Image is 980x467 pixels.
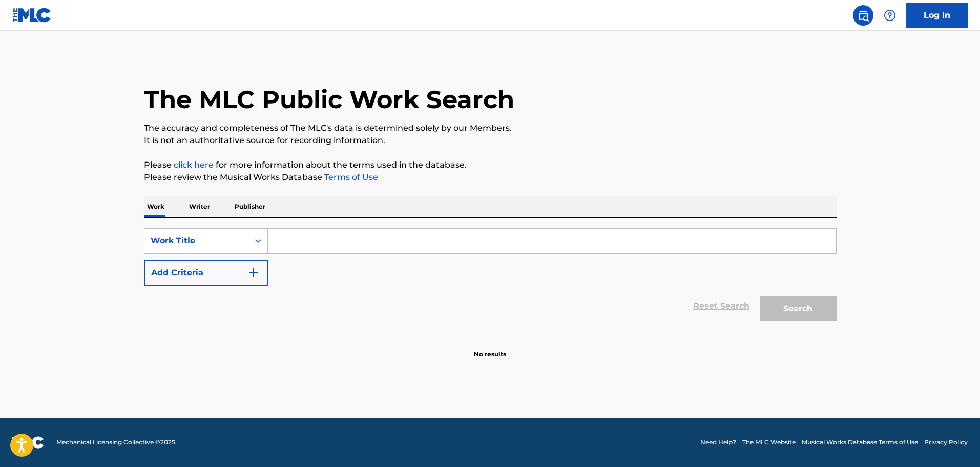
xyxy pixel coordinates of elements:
[144,134,837,147] p: It is not an authoritative source for recording information.
[884,9,896,22] img: help
[247,267,260,279] img: 9d2ae6d4665cec9f34b9.svg
[144,260,268,286] button: Add Criteria
[232,196,268,217] p: Publisher
[322,172,378,182] a: Terms of Use
[853,5,873,26] a: Public Search
[700,438,736,447] a: Need Help?
[802,438,918,447] a: Musical Works Database Terms of Use
[924,438,968,447] a: Privacy Policy
[12,8,52,23] img: MLC Logo
[880,5,900,26] div: Help
[144,196,168,217] p: Work
[742,438,796,447] a: The MLC Website
[186,196,213,217] p: Writer
[151,235,243,247] div: Work Title
[906,3,968,28] a: Log In
[857,9,869,22] img: search
[144,228,837,327] form: Search Form
[474,337,506,359] p: No results
[144,171,837,184] p: Please review the Musical Works Database
[174,160,214,170] a: click here
[144,122,837,134] p: The accuracy and completeness of The MLC's data is determined solely by our Members.
[56,438,175,447] span: Mechanical Licensing Collective © 2025
[144,159,837,171] p: Please for more information about the terms used in the database.
[12,436,44,449] img: logo
[144,84,514,115] h1: The MLC Public Work Search
[929,418,980,467] iframe: Chat Widget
